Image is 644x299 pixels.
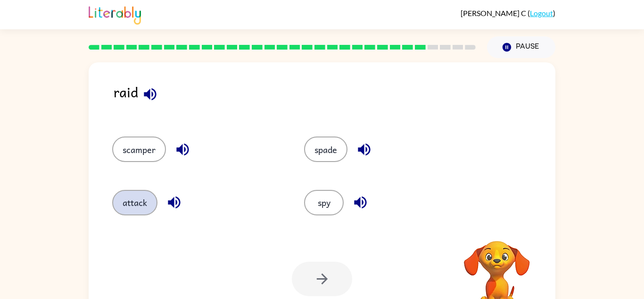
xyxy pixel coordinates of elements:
[530,9,553,17] a: Logout
[461,9,555,17] div: ( )
[112,190,157,215] button: attack
[461,9,528,17] span: [PERSON_NAME] C
[114,81,555,118] div: raid
[304,190,344,215] button: spy
[487,36,555,58] button: Pause
[304,137,347,162] button: spade
[89,4,141,25] img: Literably
[112,137,166,162] button: scamper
